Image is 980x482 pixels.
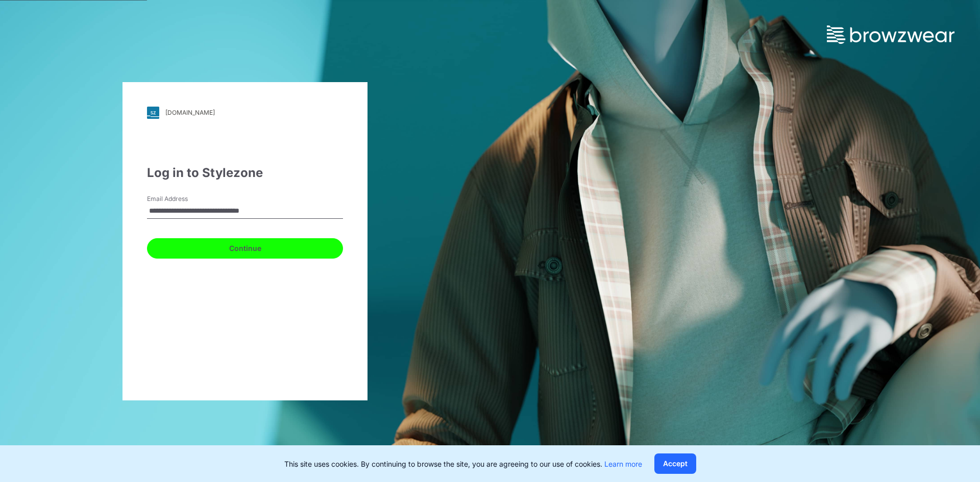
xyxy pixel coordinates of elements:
[147,194,218,204] label: Email Address
[284,459,642,469] p: This site uses cookies. By continuing to browse the site, you are agreeing to our use of cookies.
[604,460,642,468] a: Learn more
[827,26,954,44] img: browzwear-logo.73288ffb.svg
[147,164,343,182] div: Log in to Stylezone
[147,107,159,119] img: svg+xml;base64,PHN2ZyB3aWR0aD0iMjgiIGhlaWdodD0iMjgiIHZpZXdCb3g9IjAgMCAyOCAyOCIgZmlsbD0ibm9uZSIgeG...
[165,109,215,116] div: [DOMAIN_NAME]
[147,238,343,259] button: Continue
[654,453,696,474] button: Accept
[147,107,343,119] a: [DOMAIN_NAME]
